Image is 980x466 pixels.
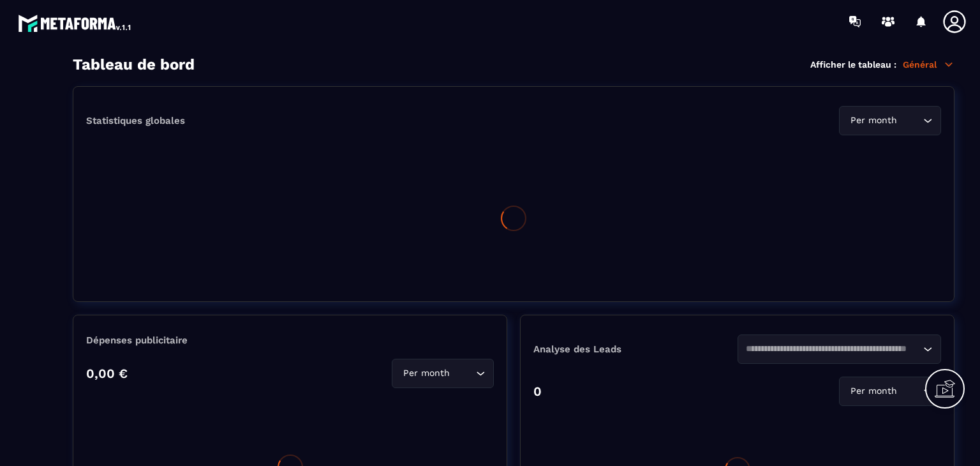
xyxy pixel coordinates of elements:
[392,359,494,388] div: Search for option
[900,384,920,398] input: Search for option
[452,366,473,380] input: Search for option
[533,343,738,355] p: Analyse des Leads
[86,366,128,381] p: 0,00 €
[400,366,452,380] span: Per month
[810,59,896,70] p: Afficher le tableau :
[900,114,920,128] input: Search for option
[73,56,195,73] h3: Tableau de bord
[847,114,900,128] span: Per month
[839,106,941,135] div: Search for option
[903,59,954,70] p: Général
[847,384,900,398] span: Per month
[738,334,942,364] div: Search for option
[18,11,133,34] img: logo
[533,384,542,399] p: 0
[86,115,185,126] p: Statistiques globales
[746,342,921,356] input: Search for option
[86,334,494,346] p: Dépenses publicitaire
[839,377,941,406] div: Search for option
